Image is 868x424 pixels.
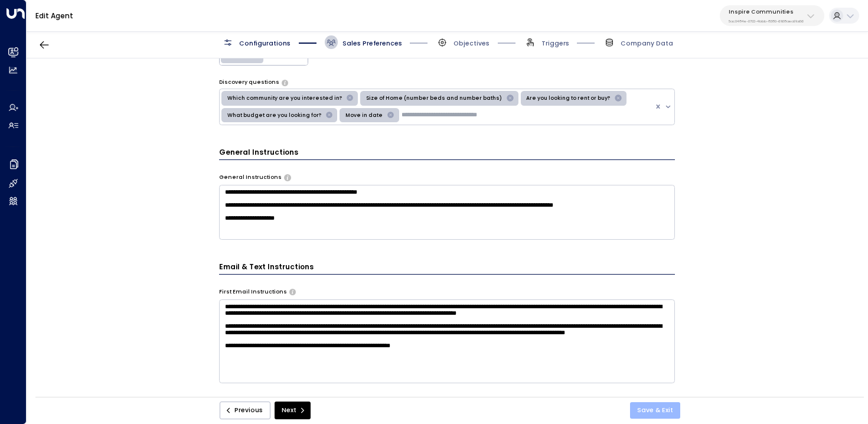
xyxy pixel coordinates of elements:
div: Move in date [342,110,384,121]
button: Provide any specific instructions you want the agent to follow when responding to leads. This app... [284,174,291,180]
h3: General Instructions [219,147,676,160]
div: Size of Home (number beds and number baths) [363,93,504,104]
div: Remove Size of Home (number beds and number baths) [504,93,517,104]
div: Remove Move in date [384,110,397,121]
label: First Email Instructions [219,288,287,296]
button: Next [275,402,311,419]
button: Save & Exit [630,402,680,419]
p: 5ac0484e-0702-4bbb-8380-6168aea91a66 [729,19,804,24]
div: Remove Which community are you interested in? [344,93,357,104]
label: General Instructions [219,174,282,182]
a: Edit Agent [35,11,73,21]
span: Company Data [621,39,673,48]
div: Which community are you interested in? [224,93,344,104]
label: Discovery questions [219,79,279,87]
div: Are you looking to rent or buy? [523,93,612,104]
p: Inspire Communities [729,8,804,15]
button: Select the types of questions the agent should use to engage leads in initial emails. These help ... [282,80,288,86]
div: Remove What budget are you looking for? [323,110,336,121]
span: Triggers [541,39,569,48]
span: Objectives [453,39,490,48]
h3: Email & Text Instructions [219,262,676,275]
div: Remove Are you looking to rent or buy? [612,93,625,104]
span: Sales Preferences [342,39,402,48]
button: Previous [220,402,270,419]
button: Specify instructions for the agent's first email only, such as introductory content, special offe... [289,289,296,295]
div: What budget are you looking for? [224,110,323,121]
span: Configurations [239,39,291,48]
button: Inspire Communities5ac0484e-0702-4bbb-8380-6168aea91a66 [720,5,824,26]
